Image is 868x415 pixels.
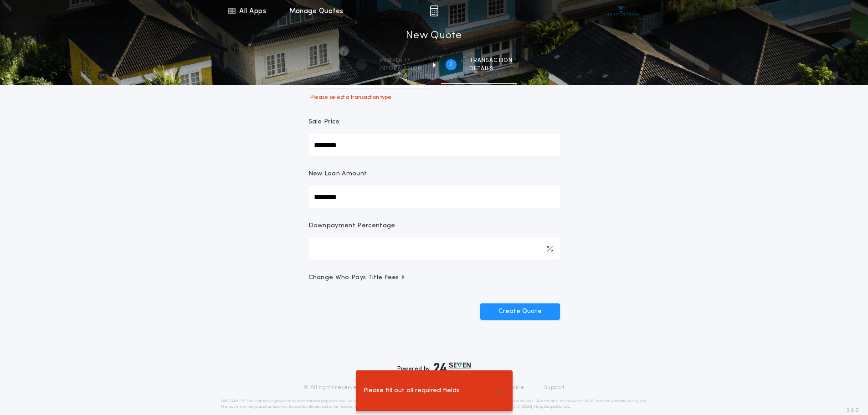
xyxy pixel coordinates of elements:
[308,238,560,260] input: Downpayment Percentage
[308,169,367,179] p: New Loan Amount
[469,57,513,64] span: Transaction
[308,186,560,208] input: New Loan Amount
[308,134,560,156] input: Sale Price
[308,221,395,231] p: Downpayment Percentage
[434,362,471,373] img: logo
[308,118,340,127] p: Sale Price
[380,65,422,72] span: information
[480,303,560,320] button: Create Quote
[380,57,422,64] span: Property
[308,273,406,282] span: Change Who Pays Title Fees
[406,29,462,43] h1: New Quote
[604,6,638,15] img: vs-icon
[308,94,560,101] p: Please select a transaction type
[308,273,560,282] button: Change Who Pays Title Fees
[469,65,513,72] span: details
[449,61,452,68] h2: 2
[363,386,459,396] span: Please fill out all required fields
[430,5,438,16] img: img
[397,362,471,373] div: Powered by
